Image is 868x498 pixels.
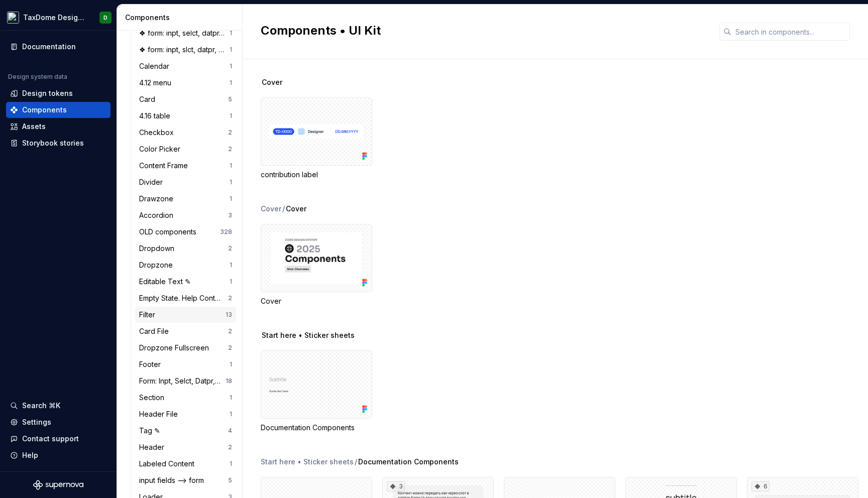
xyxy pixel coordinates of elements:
[230,178,232,186] div: 1
[6,398,111,414] button: Search ⌘K
[139,111,174,121] div: 4.16 table
[135,423,236,439] a: Tag ✎4
[22,434,79,444] div: Contact support
[139,210,177,220] div: Accordion
[22,138,84,148] div: Storybook stories
[228,476,232,484] div: 5
[230,162,232,170] div: 1
[358,457,459,467] span: Documentation Components
[139,459,198,469] div: Labeled Content
[135,456,236,472] a: Labeled Content1
[261,423,372,433] div: Documentation Components
[135,207,236,223] a: Accordion3
[135,406,236,422] a: Header File1
[135,290,236,306] a: Empty State. Help Content2
[6,135,111,151] a: Storybook stories
[139,128,178,138] div: Checkbox
[6,118,111,135] a: Assets
[22,450,38,460] div: Help
[139,475,208,485] div: input fields --> form
[135,224,236,240] a: OLD components328
[135,25,236,41] a: ❖ form: inpt, selct, datpr, txtar1
[139,326,173,336] div: Card File
[228,327,232,335] div: 2
[135,141,236,157] a: Color Picker2
[751,481,770,491] div: 6
[22,417,51,427] div: Settings
[262,77,282,87] span: Cover
[261,23,707,39] h2: Components • UI Kit
[22,105,67,115] div: Components
[135,439,236,455] a: Header2
[135,108,236,124] a: 4.16 table1
[228,427,232,435] div: 4
[135,75,236,91] a: 4.12 menu1
[261,350,372,433] div: Documentation Components
[228,129,232,137] div: 2
[139,359,165,369] div: Footer
[282,204,285,214] span: /
[262,330,355,340] span: Start here • Sticker sheets
[355,457,357,467] span: /
[230,278,232,286] div: 1
[6,414,111,430] a: Settings
[230,112,232,120] div: 1
[286,204,306,214] span: Cover
[387,481,405,491] div: 3
[228,244,232,253] div: 2
[135,373,236,389] a: Form: Inpt, Selct, Datpr, Txta ✎18
[139,343,213,353] div: Dropzone Fullscreen
[139,28,230,38] div: ❖ form: inpt, selct, datpr, txtar
[139,310,159,320] div: Filter
[226,311,232,319] div: 13
[135,174,236,190] a: Divider1
[7,12,19,24] img: da704ea1-22e8-46cf-95f8-d9f462a55abe.png
[135,390,236,406] a: Section1
[6,39,111,55] a: Documentation
[33,480,83,490] svg: Supernova Logo
[135,356,236,372] a: Footer1
[8,73,67,81] div: Design system data
[135,191,236,207] a: Drawzone1
[139,409,182,419] div: Header File
[135,257,236,273] a: Dropzone1
[135,158,236,174] a: Content Frame1
[228,145,232,153] div: 2
[139,94,159,104] div: Card
[6,431,111,447] button: Contact support
[139,227,200,237] div: OLD components
[135,58,236,74] a: Calendar1
[23,13,87,23] div: TaxDome Design System
[135,274,236,290] a: Editable Text ✎1
[139,144,184,154] div: Color Picker
[135,323,236,339] a: Card File2
[135,307,236,323] a: Filter13
[261,457,354,467] div: Start here • Sticker sheets
[139,376,226,386] div: Form: Inpt, Selct, Datpr, Txta ✎
[139,293,228,303] div: Empty State. Help Content
[731,23,850,41] input: Search in components...
[228,95,232,103] div: 5
[139,161,192,171] div: Content Frame
[22,42,76,52] div: Documentation
[230,261,232,269] div: 1
[135,240,236,257] a: Dropdown2
[261,97,372,180] div: contribution label
[139,260,177,270] div: Dropzone
[261,296,372,306] div: Cover
[6,447,111,463] button: Help
[139,194,177,204] div: Drawzone
[6,102,111,118] a: Components
[22,401,60,411] div: Search ⌘K
[228,211,232,219] div: 3
[125,13,238,23] div: Components
[2,7,115,28] button: TaxDome Design SystemD
[228,344,232,352] div: 2
[139,277,195,287] div: Editable Text ✎
[228,294,232,302] div: 2
[230,79,232,87] div: 1
[230,29,232,37] div: 1
[228,443,232,451] div: 2
[135,125,236,141] a: Checkbox2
